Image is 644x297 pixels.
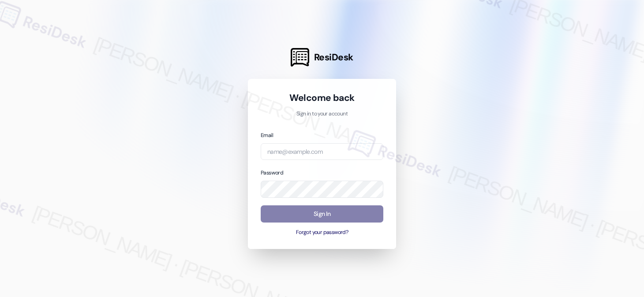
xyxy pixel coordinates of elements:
[291,48,309,67] img: ResiDesk Logo
[261,229,383,237] button: Forgot your password?
[314,51,353,63] span: ResiDesk
[261,169,283,176] label: Password
[261,205,383,223] button: Sign In
[261,110,383,118] p: Sign in to your account
[261,92,383,104] h1: Welcome back
[261,143,383,160] input: name@example.com
[261,132,273,139] label: Email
